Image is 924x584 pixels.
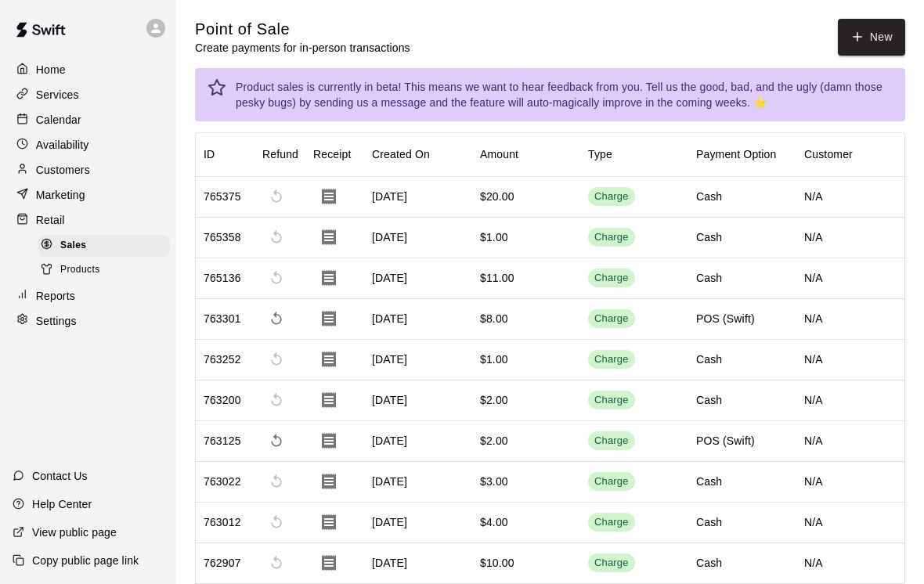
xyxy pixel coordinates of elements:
[364,421,472,462] div: [DATE]
[364,177,472,218] div: [DATE]
[796,218,904,258] div: N/A
[796,340,904,380] div: N/A
[696,311,755,326] div: POS (Swift)
[13,133,164,157] div: Availability
[796,132,904,176] div: Customer
[313,384,345,416] button: Download Receipt
[204,132,215,176] div: ID
[796,503,904,543] div: N/A
[480,433,508,449] div: $2.00
[36,212,65,228] p: Retail
[480,474,508,489] div: $3.00
[796,177,904,218] div: N/A
[313,547,345,579] button: Download Receipt
[313,506,345,538] button: Download Receipt
[480,392,508,408] div: $2.00
[594,352,629,367] div: Charge
[696,132,777,176] div: Payment Option
[305,132,364,176] div: Receipt
[594,189,629,204] div: Charge
[364,299,472,340] div: [DATE]
[480,132,518,176] div: Amount
[262,386,291,414] span: Cannot make a refund for non card payments
[13,208,164,232] a: Retail
[364,218,472,258] div: [DATE]
[262,345,291,373] span: Cannot make a refund for non card payments
[13,284,164,308] a: Reports
[38,235,170,257] div: Sales
[594,312,629,326] div: Charge
[204,270,241,286] div: 765136
[13,58,164,81] a: Home
[696,351,722,367] div: Cash
[480,555,514,571] div: $10.00
[204,555,241,571] div: 762907
[796,380,904,421] div: N/A
[364,340,472,380] div: [DATE]
[262,132,298,176] div: Refund
[32,525,117,540] p: View public page
[262,427,291,455] span: Refund payment
[13,83,164,106] a: Services
[314,96,426,109] a: sending us a message
[262,549,291,577] span: Cannot make a refund for non card payments
[472,132,580,176] div: Amount
[313,262,345,294] button: Download Receipt
[204,351,241,367] div: 763252
[594,230,629,245] div: Charge
[696,189,722,204] div: Cash
[313,344,345,375] button: Download Receipt
[13,309,164,333] div: Settings
[204,474,241,489] div: 763022
[13,108,164,132] a: Calendar
[36,162,90,178] p: Customers
[32,553,139,568] p: Copy public page link
[60,262,100,278] span: Products
[480,311,508,326] div: $8.00
[36,288,75,304] p: Reports
[38,258,176,282] a: Products
[313,222,345,253] button: Download Receipt
[204,433,241,449] div: 763125
[38,233,176,258] a: Sales
[313,303,345,334] button: Download Receipt
[13,183,164,207] a: Marketing
[364,503,472,543] div: [DATE]
[204,229,241,245] div: 765358
[796,543,904,584] div: N/A
[480,229,508,245] div: $1.00
[480,270,514,286] div: $11.00
[262,305,291,333] span: Refund payment
[480,189,514,204] div: $20.00
[594,434,629,449] div: Charge
[796,258,904,299] div: N/A
[696,270,722,286] div: Cash
[804,132,853,176] div: Customer
[262,467,291,496] span: Cannot make a refund for non card payments
[796,421,904,462] div: N/A
[480,351,508,367] div: $1.00
[254,132,305,176] div: Refund
[688,132,796,176] div: Payment Option
[364,462,472,503] div: [DATE]
[13,158,164,182] a: Customers
[796,462,904,503] div: N/A
[313,425,345,456] button: Download Receipt
[262,182,291,211] span: Cannot make a refund for non card payments
[580,132,688,176] div: Type
[594,556,629,571] div: Charge
[204,189,241,204] div: 765375
[313,181,345,212] button: Download Receipt
[204,311,241,326] div: 763301
[38,259,170,281] div: Products
[696,229,722,245] div: Cash
[588,132,612,176] div: Type
[195,40,410,56] p: Create payments for in-person transactions
[36,313,77,329] p: Settings
[696,555,722,571] div: Cash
